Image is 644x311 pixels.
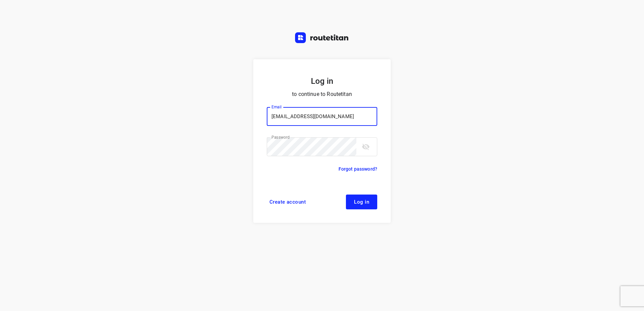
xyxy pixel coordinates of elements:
[269,199,306,205] span: Create account
[339,165,377,173] a: Forgot password?
[346,195,377,209] button: Log in
[267,90,377,99] p: to continue to Routetitan
[354,199,369,205] span: Log in
[295,32,349,45] a: Routetitan
[267,75,377,87] h5: Log in
[359,140,373,153] button: toggle password visibility
[295,32,349,43] img: Routetitan
[267,195,309,209] a: Create account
